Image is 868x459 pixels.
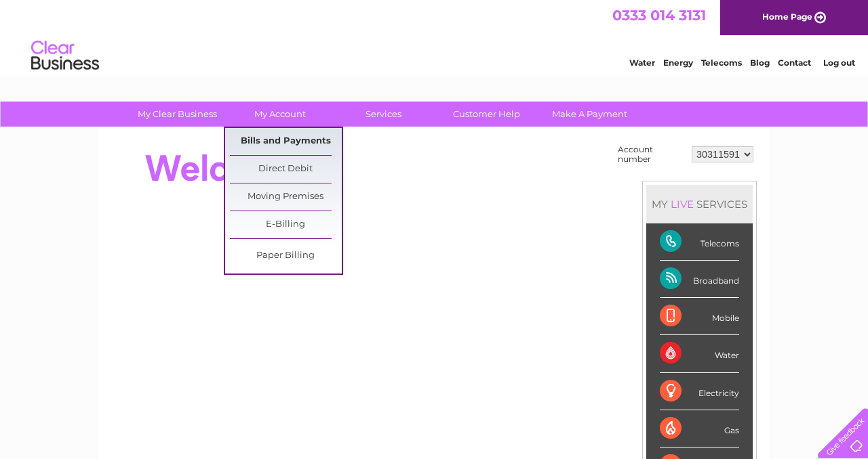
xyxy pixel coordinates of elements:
[629,58,655,68] a: Water
[660,261,739,298] div: Broadband
[660,373,739,410] div: Electricity
[534,102,646,127] a: Make A Payment
[660,298,739,335] div: Mobile
[668,198,696,211] div: LIVE
[701,58,742,68] a: Telecoms
[230,242,342,269] a: Paper Billing
[823,58,855,68] a: Log out
[230,183,342,211] a: Moving Premises
[660,223,739,261] div: Telecoms
[614,141,688,167] td: Account number
[660,335,739,372] div: Water
[121,102,233,127] a: My Clear Business
[230,156,342,183] a: Direct Debit
[778,58,811,68] a: Contact
[646,185,753,223] div: MY SERVICES
[663,58,693,68] a: Energy
[612,7,706,24] a: 0333 014 3131
[230,128,342,155] a: Bills and Payments
[224,102,336,127] a: My Account
[660,410,739,447] div: Gas
[230,211,342,238] a: E-Billing
[431,102,542,127] a: Customer Help
[750,58,770,68] a: Blog
[328,102,439,127] a: Services
[115,7,755,66] div: Clear Business is a trading name of Verastar Limited (registered in [GEOGRAPHIC_DATA] No. 3667643...
[31,35,100,76] img: logo.png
